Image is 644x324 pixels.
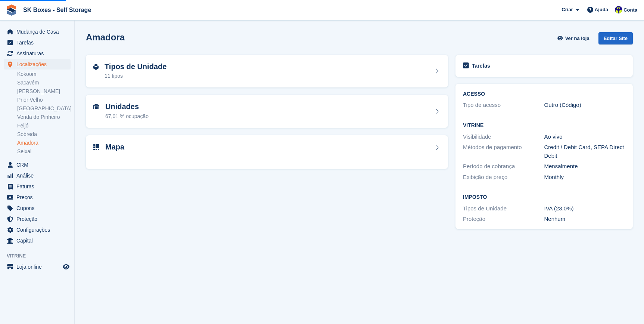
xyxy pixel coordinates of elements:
a: Editar Site [598,32,633,47]
a: Loja de pré-visualização [62,262,71,271]
a: menu [4,214,71,224]
div: Ao vivo [544,133,626,141]
img: map-icn-33ee37083ee616e46c38cad1a60f524a97daa1e2b2c8c0bc3eb3415660979fc1.svg [93,144,99,150]
a: Venda do Pinheiro [17,114,71,121]
div: Credit / Debit Card, SEPA Direct Debit [544,143,626,160]
a: [GEOGRAPHIC_DATA] [17,105,71,112]
span: Ajuda [595,6,608,13]
span: Capital [16,235,61,246]
h2: Mapa [105,143,124,151]
h2: Tipos de Unidade [105,62,167,71]
h2: Tarefas [472,62,490,69]
h2: Amadora [86,32,125,42]
span: Localizações [16,59,61,70]
img: unit-icn-7be61d7bf1b0ce9d3e12c5938cc71ed9869f7b940bace4675aadf7bd6d80202e.svg [93,104,99,109]
div: Outro (Código) [544,101,626,109]
span: Mudança de Casa [16,27,61,37]
a: Prior Velho [17,96,71,104]
img: unit-type-icn-2b2737a686de81e16bb02015468b77c625bbabd49415b5ef34ead5e3b44a266d.svg [93,64,99,70]
a: Mapa [86,135,448,169]
a: menu [4,203,71,213]
img: stora-icon-8386f47178a22dfd0bd8f6a31ec36ba5ce8667c1dd55bd0f319d3a0aa187defe.svg [6,4,17,16]
a: menu [4,27,71,37]
h2: Imposto [463,194,625,200]
span: Vitrine [7,252,74,260]
span: Criar [561,6,573,13]
span: Tarefas [16,37,61,48]
div: Mensalmente [544,162,626,171]
div: Editar Site [598,32,633,44]
a: Tipos de Unidade 11 tipos [86,55,448,88]
a: [PERSON_NAME] [17,88,71,95]
a: menu [4,48,71,59]
h2: Unidades [105,102,149,111]
a: menu [4,160,71,170]
h2: Vitrine [463,123,625,129]
span: CRM [16,160,61,170]
a: Kokoom [17,71,71,78]
div: Nenhum [544,215,626,223]
a: menu [4,170,71,181]
span: Assinaturas [16,48,61,59]
a: Amadora [17,139,71,146]
div: Proteção [463,215,544,223]
a: SK Boxes - Self Storage [20,4,94,16]
span: Configurações [16,225,61,235]
div: Tipos de Unidade [463,204,544,213]
div: Métodos de pagamento [463,143,544,160]
a: Ver na loja [556,32,592,44]
span: Faturas [16,181,61,192]
div: Exibição de preço [463,173,544,182]
span: Preços [16,192,61,203]
a: menu [4,225,71,235]
div: 11 tipos [105,72,167,80]
a: Sobreda [17,131,71,138]
a: Unidades 67,01 % ocupação [86,95,448,128]
img: Rita Ferreira [615,6,622,13]
div: Período de cobrança [463,162,544,171]
div: IVA (23.0%) [544,204,626,213]
span: Proteção [16,214,61,224]
a: menu [4,262,71,272]
a: Seixal [17,148,71,155]
div: Visibilidade [463,133,544,141]
a: menu [4,235,71,246]
h2: ACESSO [463,91,625,97]
div: Tipo de acesso [463,101,544,109]
span: Conta [623,6,637,14]
a: menu [4,59,71,70]
a: menu [4,37,71,48]
a: Sacavém [17,79,71,86]
a: menu [4,181,71,192]
span: Ver na loja [565,35,589,42]
span: Cupons [16,203,61,213]
span: Análise [16,170,61,181]
a: menu [4,192,71,203]
span: Loja online [16,262,61,272]
div: 67,01 % ocupação [105,112,149,120]
div: Monthly [544,173,626,182]
a: Feijó [17,122,71,129]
